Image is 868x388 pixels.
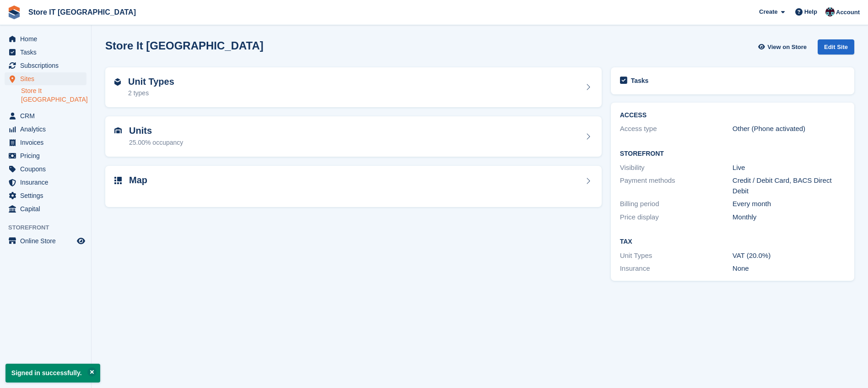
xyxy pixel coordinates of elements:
[128,77,174,87] h2: Unit Types
[75,235,86,246] a: Preview store
[8,223,91,232] span: Storefront
[25,5,140,20] a: Store IT [GEOGRAPHIC_DATA]
[20,33,75,45] span: Home
[5,235,86,247] a: menu
[20,123,75,136] span: Analytics
[5,149,86,162] a: menu
[5,189,86,202] a: menu
[733,175,845,196] div: Credit / Debit Card, BACS Direct Debit
[620,263,733,274] div: Insurance
[20,149,75,162] span: Pricing
[5,46,86,59] a: menu
[129,126,183,136] h2: Units
[5,176,86,189] a: menu
[129,175,147,186] h2: Map
[733,263,845,274] div: None
[620,163,733,173] div: Visibility
[5,72,86,85] a: menu
[105,166,602,208] a: Map
[128,88,174,98] div: 2 types
[5,202,86,215] a: menu
[129,138,183,148] div: 25.00% occupancy
[818,39,854,58] a: Edit Site
[5,109,86,122] a: menu
[620,238,845,246] h2: Tax
[20,235,75,247] span: Online Store
[5,33,86,45] a: menu
[631,77,649,85] h2: Tasks
[114,127,122,134] img: unit-icn-7be61d7bf1b0ce9d3e12c5938cc71ed9869f7b940bace4675aadf7bd6d80202e.svg
[20,202,75,215] span: Capital
[105,116,602,157] a: Units 25.00% occupancy
[20,163,75,175] span: Coupons
[5,136,86,149] a: menu
[20,46,75,59] span: Tasks
[20,72,75,85] span: Sites
[620,124,733,134] div: Access type
[620,175,733,196] div: Payment methods
[767,43,807,52] span: View on Store
[20,176,75,189] span: Insurance
[20,189,75,202] span: Settings
[733,251,845,261] div: VAT (20.0%)
[733,212,845,223] div: Monthly
[5,364,100,383] p: Signed in successfully.
[757,39,810,55] a: View on Store
[620,150,845,158] h2: Storefront
[733,124,845,134] div: Other (Phone activated)
[620,199,733,209] div: Billing period
[105,67,602,108] a: Unit Types 2 types
[733,199,845,209] div: Every month
[105,39,264,52] h2: Store It [GEOGRAPHIC_DATA]
[5,59,86,72] a: menu
[620,212,733,223] div: Price display
[114,177,122,184] img: map-icn-33ee37083ee616e46c38cad1a60f524a97daa1e2b2c8c0bc3eb3415660979fc1.svg
[20,136,75,149] span: Invoices
[21,87,86,104] a: Store It [GEOGRAPHIC_DATA]
[836,8,860,17] span: Account
[20,59,75,72] span: Subscriptions
[620,112,845,119] h2: ACCESS
[5,163,86,175] a: menu
[5,123,86,136] a: menu
[804,7,817,16] span: Help
[620,251,733,261] div: Unit Types
[20,109,75,122] span: CRM
[114,78,121,86] img: unit-type-icn-2b2737a686de81e16bb02015468b77c625bbabd49415b5ef34ead5e3b44a266d.svg
[825,7,835,16] img: James Campbell Adamson
[733,163,845,173] div: Live
[7,5,21,19] img: stora-icon-8386f47178a22dfd0bd8f6a31ec36ba5ce8667c1dd55bd0f319d3a0aa187defe.svg
[818,39,854,55] div: Edit Site
[759,7,777,16] span: Create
